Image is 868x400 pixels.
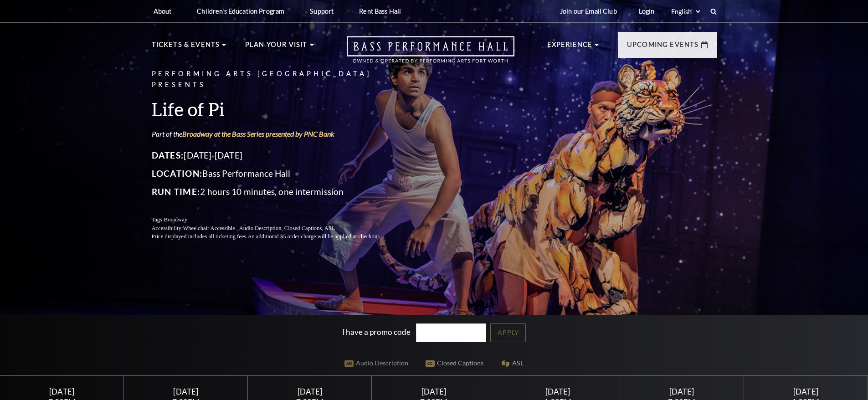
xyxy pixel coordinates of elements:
p: Tickets & Events [152,39,220,56]
div: [DATE] [631,387,733,396]
div: [DATE] [383,387,485,396]
span: An additional $5 order charge will be applied at checkout. [247,233,380,240]
p: 2 hours 10 minutes, one intermission [152,185,402,199]
p: Experience [547,39,593,56]
p: Performing Arts [GEOGRAPHIC_DATA] Presents [152,68,402,91]
p: Price displayed includes all ticketing fees. [152,232,402,241]
p: Rent Bass Hall [359,7,401,15]
label: I have a promo code [342,327,411,336]
div: [DATE] [259,387,361,396]
p: Part of the [152,129,402,139]
div: [DATE] [507,387,609,396]
p: Bass Performance Hall [152,166,402,181]
span: Location: [152,168,203,179]
div: [DATE] [11,387,113,396]
h3: Life of Pi [152,97,402,121]
div: [DATE] [755,387,857,396]
p: [DATE]-[DATE] [152,148,402,163]
div: [DATE] [135,387,237,396]
span: Dates: [152,150,184,160]
span: Broadway [164,216,187,223]
span: Wheelchair Accessible , Audio Description, Closed Captions, ASL [183,225,335,231]
p: Accessibility: [152,224,402,233]
a: Broadway at the Bass Series presented by PNC Bank [182,129,334,138]
span: Run Time: [152,186,200,197]
p: Children's Education Program [197,7,284,15]
p: About [154,7,172,15]
p: Tags: [152,215,402,224]
p: Plan Your Visit [245,39,308,56]
p: Upcoming Events [627,39,699,56]
select: Select: [669,7,702,16]
p: Support [310,7,334,15]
